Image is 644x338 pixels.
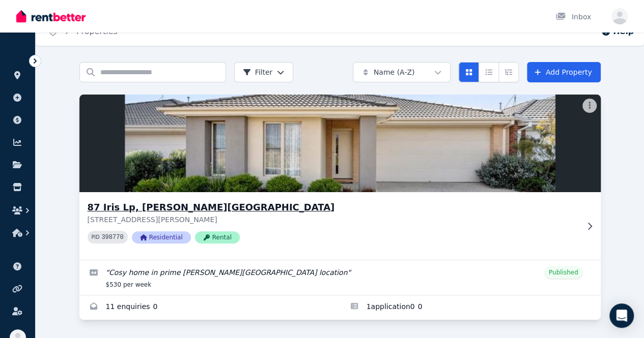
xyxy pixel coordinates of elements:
a: Enquiries for 87 Iris Lp, Armstrong Creek [79,295,340,320]
h3: 87 Iris Lp, [PERSON_NAME][GEOGRAPHIC_DATA] [88,200,578,214]
code: 398770 [101,234,123,241]
a: Add Property [527,62,601,82]
button: More options [582,99,597,113]
div: Inbox [555,12,591,22]
div: Open Intercom Messenger [609,303,634,328]
span: Residential [132,231,191,243]
button: Filter [234,62,294,82]
img: RentBetter [16,9,86,24]
a: Applications for 87 Iris Lp, Armstrong Creek [340,295,601,320]
button: Name (A-Z) [353,62,451,82]
a: Edit listing: Cosy home in prime Armstrong Creek location [79,260,601,295]
span: Name (A-Z) [374,67,415,77]
img: 87 Iris Lp, Armstrong Creek [66,92,613,195]
div: View options [459,62,519,82]
button: Expanded list view [498,62,519,82]
span: Rental [195,231,240,243]
span: Filter [243,67,273,77]
small: PID [92,234,100,240]
a: 87 Iris Lp, Armstrong Creek87 Iris Lp, [PERSON_NAME][GEOGRAPHIC_DATA][STREET_ADDRESS][PERSON_NAME... [79,95,601,260]
p: [STREET_ADDRESS][PERSON_NAME] [88,214,578,225]
button: Compact list view [479,62,499,82]
button: Card view [459,62,479,82]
